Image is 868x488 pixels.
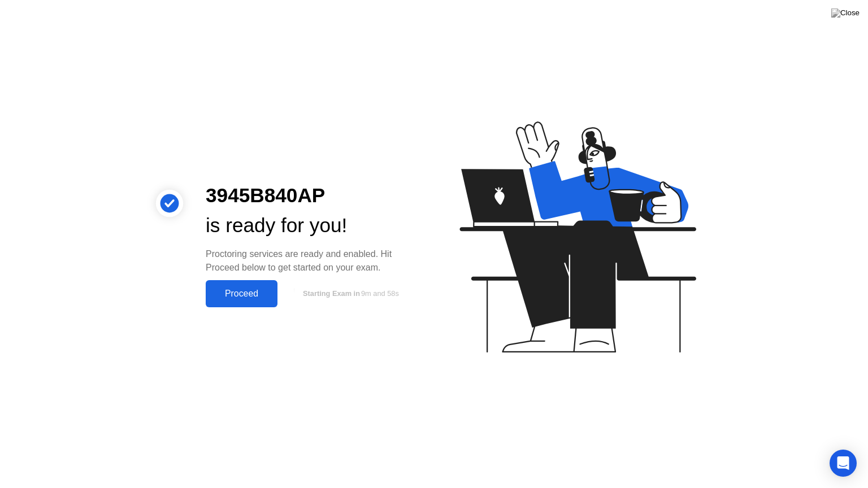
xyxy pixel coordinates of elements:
[361,289,399,298] span: 9m and 58s
[206,280,277,307] button: Proceed
[831,8,860,18] img: Close
[209,289,274,299] div: Proceed
[283,283,416,304] button: Starting Exam in9m and 58s
[206,211,416,241] div: is ready for you!
[830,450,857,477] div: Open Intercom Messenger
[206,181,416,211] div: 3945B840AP
[206,247,416,274] div: Proctoring services are ready and enabled. Hit Proceed below to get started on your exam.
